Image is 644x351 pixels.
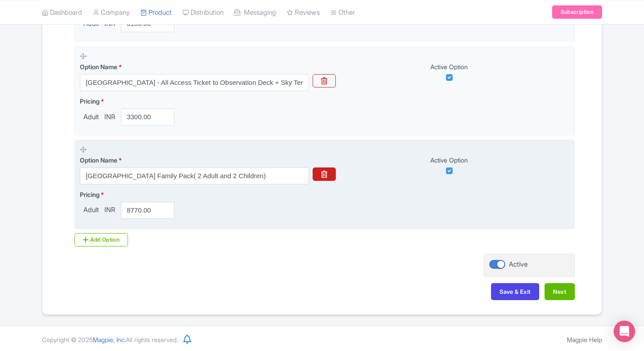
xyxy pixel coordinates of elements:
span: INR [103,205,117,215]
span: Pricing [80,191,99,198]
span: Option Name [80,156,117,164]
input: 0.00 [121,202,174,219]
span: Option Name [80,63,117,71]
span: Active Option [430,63,468,71]
div: Active [509,259,528,270]
button: Save & Exit [491,283,539,300]
div: Open Intercom Messenger [614,321,635,342]
span: INR [103,112,117,122]
button: Next [545,283,575,300]
span: Magpie, Inc. [93,336,126,343]
span: Adult [80,112,103,122]
span: Pricing [80,97,99,105]
input: 0.00 [121,109,174,125]
div: Copyright © 2025 All rights reserved. [37,335,183,344]
a: Magpie Help [567,336,602,343]
div: Add Option [74,233,128,247]
a: Subscription [552,5,602,19]
input: Option Name [80,74,309,91]
span: Adult [80,205,103,215]
span: Active Option [430,156,468,164]
input: Option Name [80,167,309,184]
